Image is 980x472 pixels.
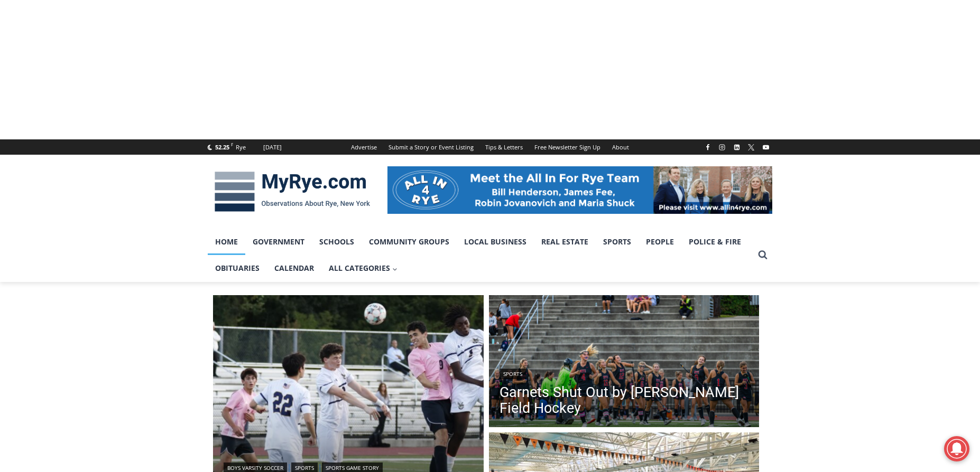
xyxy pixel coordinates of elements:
button: View Search Form [753,246,772,265]
a: Garnets Shut Out by [PERSON_NAME] Field Hockey [500,384,749,416]
a: Sports [500,369,526,379]
img: All in for Rye [387,166,772,214]
a: Local Business [457,229,534,255]
a: Police & Fire [681,229,748,255]
a: Advertise [345,139,383,155]
a: Facebook [701,141,714,154]
a: About [606,139,635,155]
a: People [639,229,681,255]
img: MyRye.com [208,164,377,219]
a: Home [208,229,245,255]
a: Submit a Story or Event Listing [383,139,479,155]
a: X [745,141,757,154]
span: F [231,141,233,147]
a: Government [245,229,312,255]
a: Read More Garnets Shut Out by Horace Greeley Field Hockey [489,295,760,430]
span: 52.25 [215,143,229,151]
div: Rye [236,143,246,152]
nav: Primary Navigation [208,229,753,282]
a: Free Newsletter Sign Up [529,139,606,155]
a: Linkedin [731,141,743,154]
a: YouTube [760,141,772,154]
a: Instagram [716,141,728,154]
a: Schools [312,229,362,255]
a: Real Estate [534,229,596,255]
a: Calendar [267,255,321,281]
a: Obituaries [208,255,267,281]
div: [DATE] [263,143,282,152]
a: Community Groups [362,229,457,255]
a: Tips & Letters [479,139,529,155]
nav: Secondary Navigation [345,139,635,155]
a: Sports [596,229,639,255]
img: (PHOTO: The Rye Field Hockey team celebrating on September 16, 2025. Credit: Maureen Tsuchida.) [489,295,760,430]
span: All Categories [329,262,397,274]
a: All Categories [321,255,405,281]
